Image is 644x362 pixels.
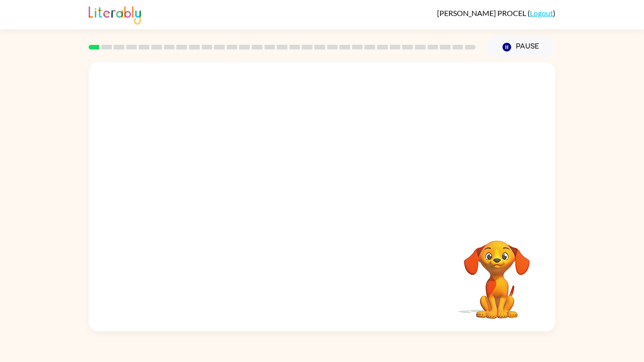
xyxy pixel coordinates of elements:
[487,36,555,58] button: Pause
[437,8,555,17] div: ( )
[530,8,553,17] a: Logout
[89,4,141,25] img: Literably
[450,226,544,320] video: Your browser must support playing .mp4 files to use Literably. Please try using another browser.
[437,8,528,17] span: [PERSON_NAME] PROCEL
